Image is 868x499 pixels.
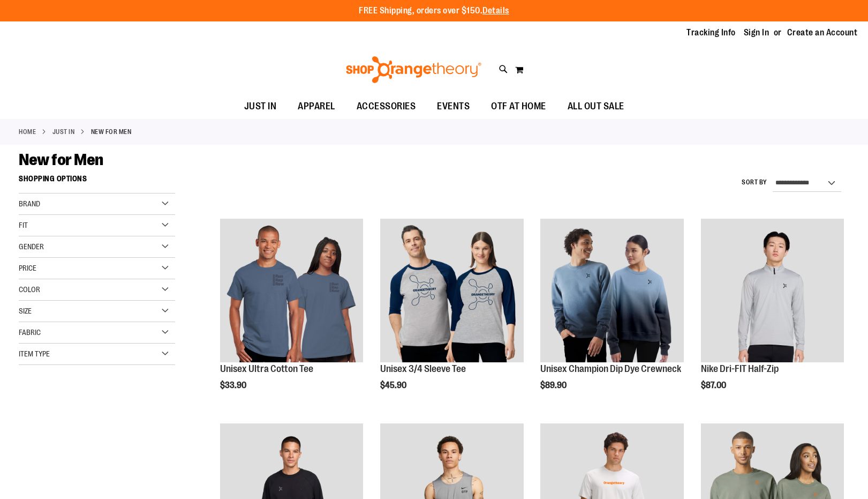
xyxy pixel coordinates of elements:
[19,242,44,251] span: Gender
[701,219,844,363] a: Nike Dri-FIT Half-Zip
[535,213,689,418] div: product
[357,94,416,118] span: ACCESSORIES
[359,5,509,17] p: FREE Shipping, orders over $150.
[686,27,736,39] a: Tracking Info
[491,94,546,118] span: OTF AT HOME
[19,221,28,229] span: Fit
[19,307,32,315] span: Size
[244,94,277,118] span: JUST IN
[380,381,408,390] span: $45.90
[220,363,313,374] a: Unisex Ultra Cotton Tee
[540,219,683,362] img: Unisex Champion Dip Dye Crewneck
[19,169,175,193] strong: Shopping Options
[742,178,767,187] label: Sort By
[19,328,41,337] span: Fabric
[568,94,624,118] span: ALL OUT SALE
[220,381,248,390] span: $33.90
[540,219,683,363] a: Unisex Champion Dip Dye Crewneck
[19,264,36,272] span: Price
[540,381,568,390] span: $89.90
[540,363,681,374] a: Unisex Champion Dip Dye Crewneck
[19,285,40,294] span: Color
[482,6,509,16] a: Details
[375,213,529,418] div: product
[215,213,368,418] div: product
[701,381,728,390] span: $87.00
[52,127,75,137] a: JUST IN
[344,56,483,83] img: Shop Orangetheory
[696,213,849,418] div: product
[744,27,769,39] a: Sign In
[298,94,335,118] span: APPAREL
[19,127,36,137] a: Home
[19,151,103,169] span: New for Men
[701,363,779,374] a: Nike Dri-FIT Half-Zip
[19,349,50,358] span: Item Type
[437,94,470,118] span: EVENTS
[787,27,858,39] a: Create an Account
[380,363,466,374] a: Unisex 3/4 Sleeve Tee
[220,219,363,362] img: Unisex Ultra Cotton Tee
[19,199,40,208] span: Brand
[380,219,523,362] img: Unisex 3/4 Sleeve Tee
[220,219,363,363] a: Unisex Ultra Cotton Tee
[380,219,523,363] a: Unisex 3/4 Sleeve Tee
[91,127,132,137] strong: New for Men
[701,219,844,362] img: Nike Dri-FIT Half-Zip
